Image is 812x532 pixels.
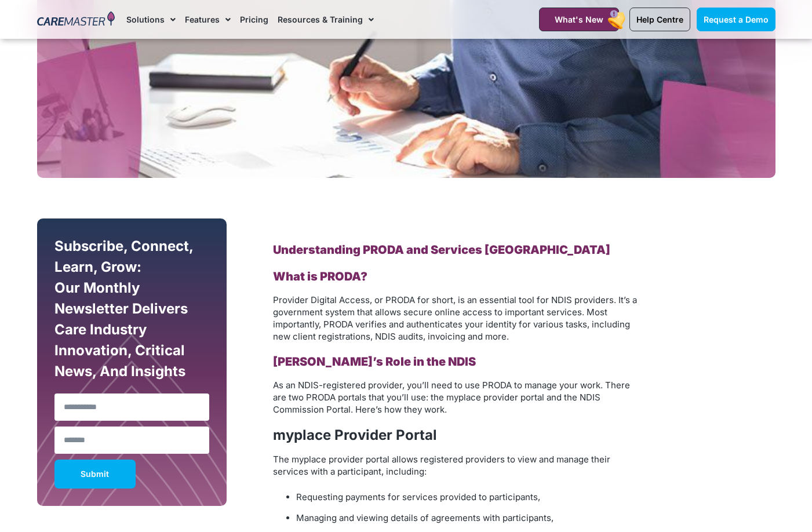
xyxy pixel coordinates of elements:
[273,427,437,443] b: myplace Provider Portal
[704,14,769,24] span: Request a Demo
[636,14,683,24] span: Help Centre
[37,11,115,28] img: CareMaster Logo
[273,355,476,369] b: [PERSON_NAME]’s Role in the NDIS
[697,8,775,31] a: Request a Demo
[273,269,367,283] b: What is PRODA?
[273,243,610,257] b: Understanding PRODA and Services [GEOGRAPHIC_DATA]
[273,294,637,342] span: Provider Digital Access, or PRODA for short, is an essential tool for NDIS providers. It’s a gove...
[629,8,690,31] a: Help Centre
[52,236,213,388] div: Subscribe, Connect, Learn, Grow: Our Monthly Newsletter Delivers Care Industry Innovation, Critic...
[273,380,630,415] span: As an NDIS-registered provider, you’ll need to use PRODA to manage your work. There are two PRODA...
[555,14,603,24] span: What's New
[81,471,109,477] span: Submit
[296,491,540,502] span: Requesting payments for services provided to participants,
[296,512,554,523] span: Managing and viewing details of agreements with participants,
[54,460,136,489] button: Submit
[54,236,210,494] form: New Form
[273,454,610,477] span: The myplace provider portal allows registered providers to view and manage their services with a ...
[539,8,619,31] a: What's New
